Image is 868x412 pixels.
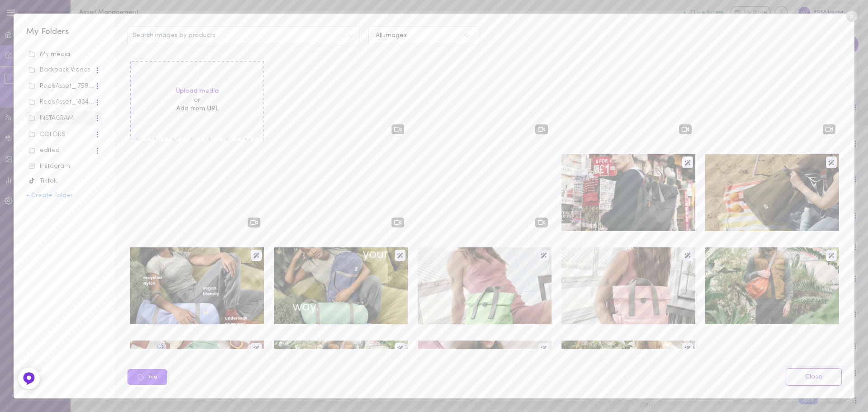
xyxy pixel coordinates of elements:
[22,372,36,385] img: Feedback Button
[28,82,94,91] div: ReelsAsset_17598_3393
[28,50,100,59] div: My media
[26,28,69,36] span: My Folders
[28,162,100,171] div: Instagram
[376,33,407,39] div: All images
[786,368,842,386] a: Close
[132,33,216,39] span: Search images by products
[28,66,94,75] div: Backpack Videos
[28,146,94,155] div: edited
[28,114,94,123] div: INSTAGRAM
[26,193,73,199] button: + Create Folder
[28,177,100,186] div: Tiktok
[28,130,94,139] div: COLORS
[28,98,94,107] div: ReelsAsset_18345_3393
[127,369,167,385] button: Tag
[115,14,854,398] div: Search images by productsAll imagesUpload mediaorAdd from URLimageimageimageimageimageimageimagei...
[176,105,218,112] span: Add from URL
[176,87,219,96] label: Upload media
[176,96,219,105] span: or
